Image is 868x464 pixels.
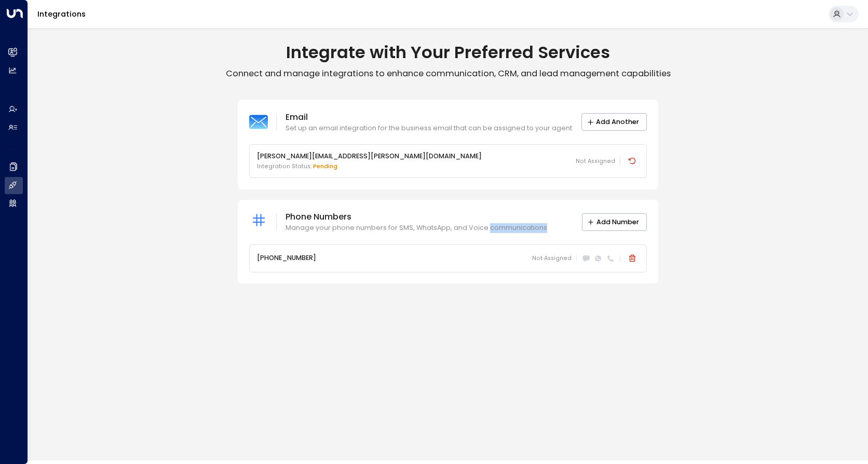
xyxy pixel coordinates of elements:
[593,253,603,263] div: WhatsApp (Click to enable)
[286,111,572,124] p: Email
[286,223,547,233] p: Manage your phone numbers for SMS, WhatsApp, and Voice communications
[576,157,615,166] span: Not Assigned
[581,113,647,131] button: Add Another
[28,68,868,79] p: Connect and manage integrations to enhance communication, CRM, and lead management capabilities
[37,9,86,19] a: Integrations
[532,254,572,262] span: Not Assigned
[28,42,868,63] h1: Integrate with Your Preferred Services
[581,253,591,263] div: SMS (Click to enable)
[257,253,316,263] p: [PHONE_NUMBER]
[257,162,482,171] p: Integration Status:
[605,253,615,263] div: VOICE (Click to enable)
[582,213,647,231] button: Add Number
[313,162,337,170] span: pending
[257,152,482,161] p: [PERSON_NAME][EMAIL_ADDRESS][PERSON_NAME][DOMAIN_NAME]
[286,211,547,223] p: Phone Numbers
[625,251,639,265] button: Delete phone number
[286,124,572,133] p: Set up an email integration for the business email that can be assigned to your agent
